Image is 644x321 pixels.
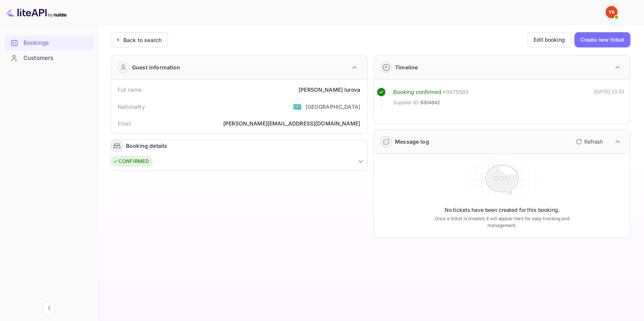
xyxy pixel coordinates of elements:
p: Once a ticket is created, it will appear here for easy tracking and management. [433,215,571,229]
div: Bookings [23,39,90,47]
p: No tickets have been created for this booking. [445,206,560,214]
div: Guest information [132,63,180,71]
p: Refresh [584,138,603,146]
button: Refresh [571,136,606,148]
div: [GEOGRAPHIC_DATA] [305,103,360,111]
div: Message log [395,138,429,146]
a: Customers [5,51,93,65]
button: Collapse navigation [42,301,56,315]
div: Back to search [123,36,162,44]
button: Edit booking [527,32,571,47]
span: 9304842 [420,99,440,106]
a: Bookings [5,36,93,50]
div: Booking details [126,142,167,150]
div: Customers [23,54,90,63]
div: Timeline [395,63,418,71]
span: United States [293,100,302,113]
div: Bookings [5,36,93,50]
div: # 3975593 [443,88,468,97]
div: [PERSON_NAME][EMAIL_ADDRESS][DOMAIN_NAME] [223,119,360,127]
div: Booking confirmed [393,88,441,97]
img: LiteAPI logo [6,6,67,18]
div: CONFIRMED [113,158,149,165]
div: [DATE] 23:33 [594,88,624,110]
span: Supplier ID: [393,99,420,106]
div: Customers [5,51,93,66]
div: [PERSON_NAME] Iurova [299,86,360,94]
img: Yandex Support [605,6,618,18]
button: Create new ticket [574,32,630,47]
div: Email [118,119,131,127]
div: Full name [118,86,142,94]
div: Nationality [118,103,145,111]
